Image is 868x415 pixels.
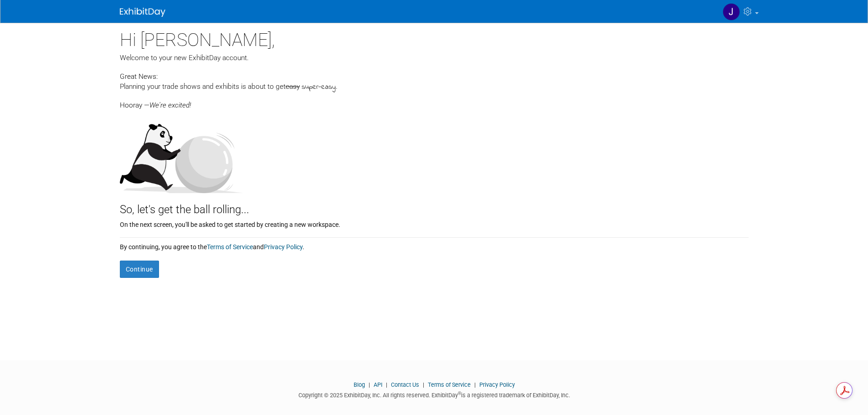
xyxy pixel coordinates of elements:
[354,381,365,388] a: Blog
[120,238,749,251] div: By continuing, you agree to the and .
[120,53,749,63] div: Welcome to your new ExhibitDay account.
[120,92,749,110] div: Hooray —
[120,8,165,17] img: ExhibitDay
[428,381,471,388] a: Terms of Service
[472,381,478,388] span: |
[149,101,191,109] span: We're excited!
[207,243,253,251] a: Terms of Service
[302,82,336,92] span: super-easy
[264,243,303,251] a: Privacy Policy
[120,218,749,229] div: On the next screen, you'll be asked to get started by creating a new workspace.
[120,82,749,92] div: Planning your trade shows and exhibits is about to get .
[479,381,515,388] a: Privacy Policy
[120,23,749,53] div: Hi [PERSON_NAME],
[723,3,740,20] img: Jeff Berlin
[391,381,419,388] a: Contact Us
[120,115,243,193] img: Let's get the ball rolling
[286,82,300,91] span: easy
[384,381,390,388] span: |
[374,381,382,388] a: API
[120,261,159,278] button: Continue
[366,381,372,388] span: |
[120,71,749,82] div: Great News:
[421,381,426,388] span: |
[458,391,461,396] sup: ®
[120,193,749,218] div: So, let's get the ball rolling...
